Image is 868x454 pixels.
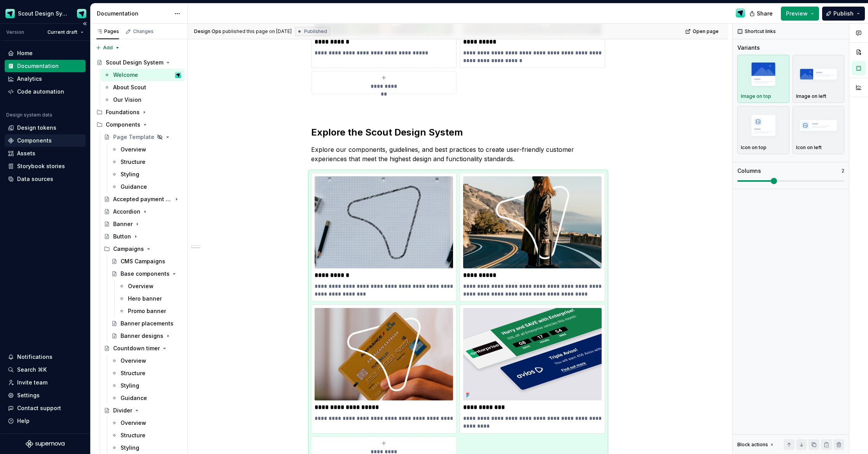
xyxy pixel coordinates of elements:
a: Assets [5,147,86,160]
a: Structure [108,156,184,168]
button: Notifications [5,351,86,363]
div: Documentation [17,62,59,70]
div: Foundations [106,108,140,116]
div: Design tokens [17,124,56,132]
div: Columns [737,167,761,175]
div: Changes [133,28,154,35]
a: Banner designs [108,330,184,342]
div: Our Vision [113,96,142,104]
a: Base components [108,268,184,280]
button: Share [745,7,778,21]
div: Components [106,121,140,129]
img: Design Ops [77,9,86,18]
a: Code automation [5,85,86,98]
div: Overview [121,419,146,427]
button: Publish [822,7,865,21]
button: placeholderImage on top [737,55,789,103]
span: Share [757,10,773,17]
a: Countdown timer [101,342,184,355]
a: Accordion [101,205,184,218]
div: Code automation [17,88,64,96]
a: Page Template [101,131,184,143]
div: Styling [121,444,139,452]
div: Structure [121,431,145,439]
div: Banner [113,220,133,228]
a: Guidance [108,392,184,404]
div: Notifications [17,353,52,361]
div: Banner designs [121,332,163,340]
div: Campaigns [101,243,184,255]
a: Hero banner [115,292,184,305]
div: Styling [121,170,139,178]
img: 02878775-4d3f-4dc6-a6ec-76ccee722251.jpg [463,176,602,268]
a: Accepted payment types [101,193,184,205]
div: published this page on [DATE] [222,28,292,35]
a: Guidance [108,181,184,193]
a: Promo banner [115,305,184,317]
a: Banner placements [108,317,184,330]
div: Hero banner [128,295,162,303]
div: Search ⌘K [17,366,47,374]
div: Guidance [121,183,147,191]
div: Assets [17,150,35,157]
a: WelcomeDesign Ops [101,69,184,81]
div: Contact support [17,404,61,412]
a: Structure [108,429,184,442]
button: Search ⌘K [5,364,86,376]
div: Block actions [737,439,775,450]
p: Explore our components, guidelines, and best practices to create user-friendly customer experienc... [311,145,605,164]
button: Collapse sidebar [79,18,90,29]
a: CMS Campaigns [108,255,184,268]
a: Overview [108,417,184,429]
img: placeholder [796,111,841,139]
div: Design system data [6,112,52,118]
a: Documentation [5,60,86,72]
div: Data sources [17,175,53,183]
div: Styling [121,382,139,390]
div: About Scout [113,83,146,91]
a: Overview [108,143,184,156]
img: b973e97b-f697-4f5e-b3cf-597964b4a2f1.jpg [315,176,453,268]
div: Overview [121,357,146,365]
button: Current draft [44,27,87,38]
button: Scout Design SystemDesign Ops [2,5,89,22]
a: Our Vision [101,94,184,106]
div: Settings [17,391,40,399]
div: Campaigns [113,245,144,253]
button: Help [5,415,86,427]
p: 2 [842,168,844,174]
span: Add [103,45,113,51]
svg: Supernova Logo [26,440,65,448]
button: Preview [781,7,819,21]
div: Promo banner [128,307,166,315]
div: Structure [121,158,145,166]
p: Image on top [741,93,771,99]
span: Current draft [47,29,77,35]
div: Accordion [113,208,140,216]
a: Open page [683,26,722,37]
span: Design Ops [194,28,221,35]
a: About Scout [101,81,184,94]
p: Icon on left [796,144,822,151]
img: e611c74b-76fc-4ef0-bafa-dc494cd4cb8a.png [5,9,15,18]
a: Overview [115,280,184,292]
img: Design Ops [175,72,181,78]
a: Button [101,230,184,243]
span: Preview [786,10,808,17]
div: Home [17,49,33,57]
a: Structure [108,367,184,379]
button: placeholderImage on left [793,55,845,103]
div: Overview [121,146,146,153]
a: Invite team [5,376,86,389]
a: Overview [108,355,184,367]
div: Overview [128,282,154,290]
div: Foundations [93,106,184,118]
div: Invite team [17,379,47,386]
a: Settings [5,389,86,402]
img: d2308586-0b2f-4b15-9cf9-b17863c83616.svg [463,308,602,400]
span: Open page [693,28,719,35]
div: Scout Design System [106,59,163,66]
div: Storybook stories [17,162,65,170]
button: Add [93,42,122,53]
